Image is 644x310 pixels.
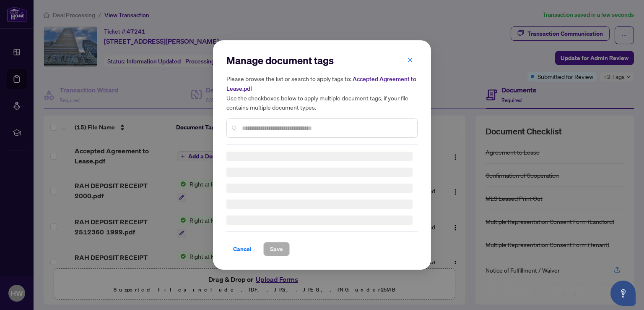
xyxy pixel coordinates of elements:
[233,242,252,256] span: Cancel
[263,242,290,256] button: Save
[407,57,413,63] span: close
[226,242,258,256] button: Cancel
[226,74,418,112] h5: Please browse the list or search to apply tags to: Use the checkboxes below to apply multiple doc...
[610,281,636,306] button: Open asap
[226,54,418,67] h2: Manage document tags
